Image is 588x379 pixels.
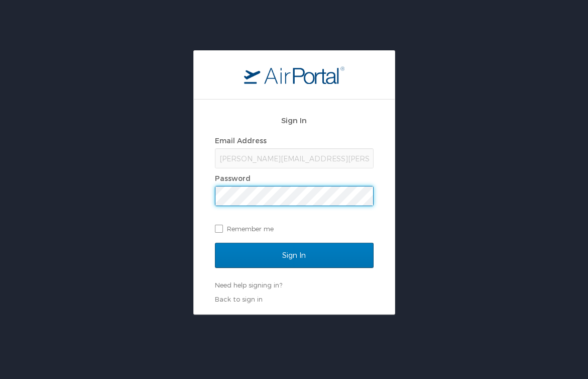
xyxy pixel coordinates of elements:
[215,174,251,182] label: Password
[215,136,267,145] label: Email Address
[215,243,374,268] input: Sign In
[215,115,374,126] h2: Sign In
[215,281,282,289] a: Need help signing in?
[244,66,344,84] img: logo
[215,295,263,303] a: Back to sign in
[215,221,374,236] label: Remember me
